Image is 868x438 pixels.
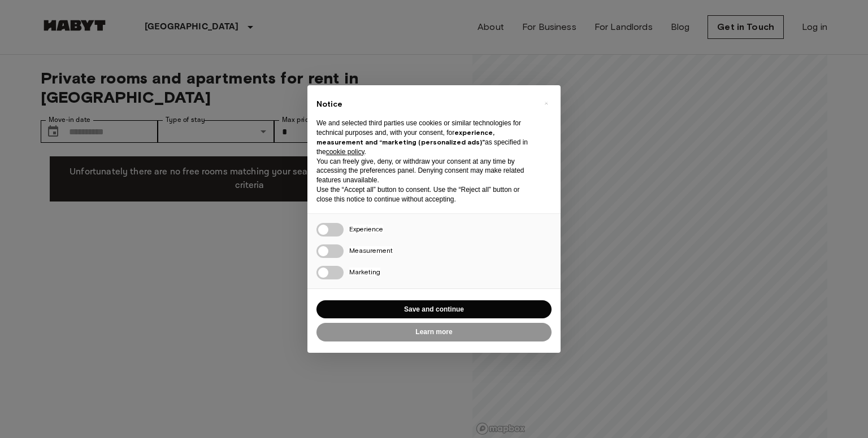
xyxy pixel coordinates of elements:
[316,119,533,156] p: We and selected third parties use cookies or similar technologies for technical purposes and, wit...
[316,99,533,110] h2: Notice
[316,185,533,204] p: Use the “Accept all” button to consent. Use the “Reject all” button or close this notice to conti...
[316,128,494,146] strong: experience, measurement and “marketing (personalized ads)”
[349,225,383,233] span: Experience
[316,323,552,341] button: Learn more
[316,157,533,185] p: You can freely give, deny, or withdraw your consent at any time by accessing the preferences pane...
[537,94,555,112] button: Close this notice
[544,97,548,110] span: ×
[316,300,552,319] button: Save and continue
[326,148,364,156] a: cookie policy
[349,246,393,255] span: Measurement
[349,268,380,276] span: Marketing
